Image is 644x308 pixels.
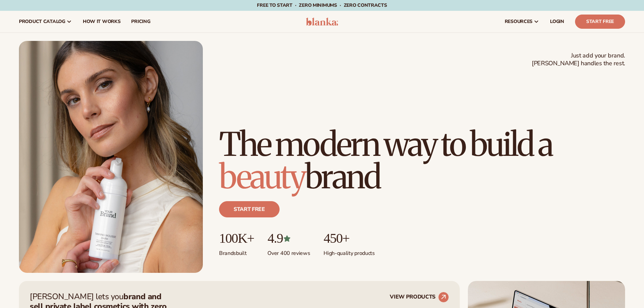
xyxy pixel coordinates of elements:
[505,19,532,24] span: resources
[219,128,625,193] h1: The modern way to build a brand
[219,246,254,257] p: Brands built
[77,11,126,32] a: How It Works
[550,19,564,24] span: LOGIN
[19,41,203,273] img: Female holding tanning mousse.
[499,11,545,32] a: resources
[324,246,375,257] p: High-quality products
[219,201,280,217] a: Start free
[390,292,449,303] a: VIEW PRODUCTS
[532,52,625,68] span: Just add your brand. [PERSON_NAME] handles the rest.
[131,19,150,24] span: pricing
[545,11,570,32] a: LOGIN
[306,18,338,26] img: logo
[575,15,625,29] a: Start Free
[83,19,121,24] span: How It Works
[257,2,387,8] span: Free to start · ZERO minimums · ZERO contracts
[219,157,305,197] span: beauty
[126,11,156,32] a: pricing
[19,19,65,24] span: product catalog
[267,246,310,257] p: Over 400 reviews
[219,231,254,246] p: 100K+
[267,231,310,246] p: 4.9
[324,231,375,246] p: 450+
[14,11,77,32] a: product catalog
